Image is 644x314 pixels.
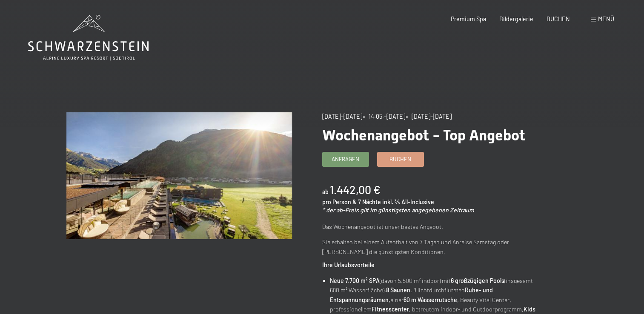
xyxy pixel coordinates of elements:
strong: Ruhe- und Entspannungsräumen, [330,286,493,303]
span: Menü [598,15,614,23]
span: [DATE]–[DATE] [322,113,362,120]
span: 7 Nächte [358,198,381,206]
p: Sie erhalten bei einem Aufenthalt von 7 Tagen und Anreise Samstag oder [PERSON_NAME] die günstigs... [322,237,548,257]
a: Premium Spa [451,15,486,23]
span: Buchen [389,155,411,163]
a: Buchen [378,152,424,166]
strong: Fitnesscenter [372,305,409,313]
b: 1.442,00 € [330,183,381,196]
strong: Neue 7.700 m² SPA [330,277,380,284]
span: Anfragen [332,155,359,163]
img: Wochenangebot - Top Angebot [66,112,292,239]
strong: 6 großzügigen Pools [451,277,504,284]
span: Wochenangebot - Top Angebot [322,126,525,144]
span: • [DATE]–[DATE] [406,113,452,120]
strong: Ihre Urlaubsvorteile [322,261,375,268]
a: Bildergalerie [499,15,533,23]
em: * der ab-Preis gilt im günstigsten angegebenen Zeitraum [322,206,474,214]
p: Das Wochenangebot ist unser bestes Angebot. [322,222,548,232]
span: • 14.05.–[DATE] [363,113,405,120]
span: inkl. ¾ All-Inclusive [382,198,434,206]
strong: 8 Saunen [386,286,410,294]
span: pro Person & [322,198,357,206]
strong: 60 m Wasserrutsche [404,296,457,303]
a: BUCHEN [547,15,570,23]
a: Anfragen [323,152,369,166]
span: ab [322,188,329,195]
